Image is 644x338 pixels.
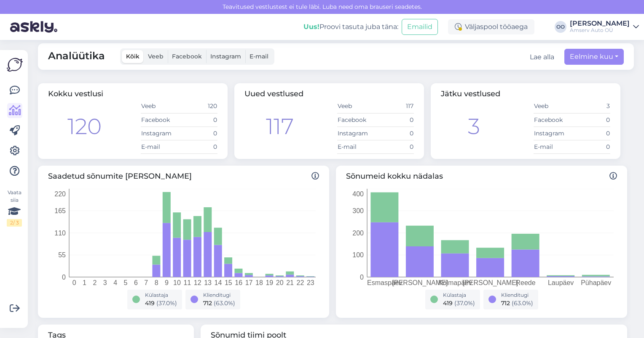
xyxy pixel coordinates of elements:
[134,279,138,286] tspan: 6
[113,279,117,286] tspan: 4
[448,19,534,34] div: Väljaspool tööaega
[103,279,107,286] tspan: 3
[367,279,402,286] tspan: Esmaspäev
[555,21,566,33] div: OO
[438,279,472,286] tspan: Kolmapäev
[141,140,179,153] td: E-mail
[376,100,414,113] td: 117
[297,279,304,286] tspan: 22
[58,251,66,259] tspan: 55
[48,89,103,98] span: Kokku vestlusi
[62,273,66,280] tspan: 0
[468,110,480,143] div: 3
[203,291,235,299] div: Klienditugi
[376,127,414,140] td: 0
[183,279,191,286] tspan: 11
[463,279,518,287] tspan: [PERSON_NAME]
[376,113,414,127] td: 0
[534,100,572,113] td: Veeb
[501,291,533,299] div: Klienditugi
[179,100,217,113] td: 120
[352,190,364,197] tspan: 400
[570,20,639,34] a: [PERSON_NAME]Amserv Auto OÜ
[210,53,241,60] span: Instagram
[179,127,217,140] td: 0
[352,251,364,259] tspan: 100
[214,299,235,307] span: ( 63.0 %)
[255,279,263,286] tspan: 18
[352,207,364,214] tspan: 300
[54,207,66,214] tspan: 165
[141,113,179,127] td: Facebook
[204,279,212,286] tspan: 13
[286,279,294,286] tspan: 21
[244,89,303,98] span: Uued vestlused
[156,299,177,307] span: ( 37.0 %)
[512,299,533,307] span: ( 63.0 %)
[54,229,66,236] tspan: 110
[245,279,253,286] tspan: 17
[93,279,97,286] tspan: 2
[173,279,181,286] tspan: 10
[337,127,376,140] td: Instagram
[144,279,148,286] tspan: 7
[48,48,105,65] span: Analüütika
[360,273,364,280] tspan: 0
[72,279,76,286] tspan: 0
[443,291,475,299] div: Külastaja
[203,299,212,307] span: 712
[337,140,376,153] td: E-mail
[454,299,475,307] span: ( 37.0 %)
[126,53,140,60] span: Kõik
[530,52,554,62] button: Lae alla
[145,291,177,299] div: Külastaja
[7,189,22,227] div: Vaata siia
[515,279,535,286] tspan: Reede
[48,171,319,182] span: Saadetud sõnumite [PERSON_NAME]
[441,89,500,98] span: Jätku vestlused
[570,27,630,34] div: Amserv Auto OÜ
[402,19,438,35] button: Emailid
[548,279,574,286] tspan: Laupäev
[337,113,376,127] td: Facebook
[235,279,242,286] tspan: 16
[215,279,222,286] tspan: 14
[172,53,202,60] span: Facebook
[534,127,572,140] td: Instagram
[570,20,630,27] div: [PERSON_NAME]
[501,299,510,307] span: 712
[534,140,572,153] td: E-mail
[266,110,294,143] div: 117
[352,229,364,236] tspan: 200
[572,100,610,113] td: 3
[303,22,398,32] div: Proovi tasuta juba täna:
[165,279,169,286] tspan: 9
[250,53,268,60] span: E-mail
[155,279,158,286] tspan: 8
[443,299,453,307] span: 419
[572,113,610,127] td: 0
[225,279,232,286] tspan: 15
[346,171,617,182] span: Sõnumeid kokku nädalas
[572,127,610,140] td: 0
[266,279,273,286] tspan: 19
[54,190,66,197] tspan: 220
[307,279,314,286] tspan: 23
[148,53,164,60] span: Veeb
[572,140,610,153] td: 0
[376,140,414,153] td: 0
[179,140,217,153] td: 0
[141,100,179,113] td: Veeb
[141,127,179,140] td: Instagram
[67,110,102,143] div: 120
[7,57,23,73] img: Askly Logo
[581,279,611,286] tspan: Pühapäev
[7,219,22,227] div: 2 / 3
[194,279,201,286] tspan: 12
[564,49,624,65] button: Eelmine kuu
[392,279,448,287] tspan: [PERSON_NAME]
[303,23,319,31] b: Uus!
[145,299,155,307] span: 419
[179,113,217,127] td: 0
